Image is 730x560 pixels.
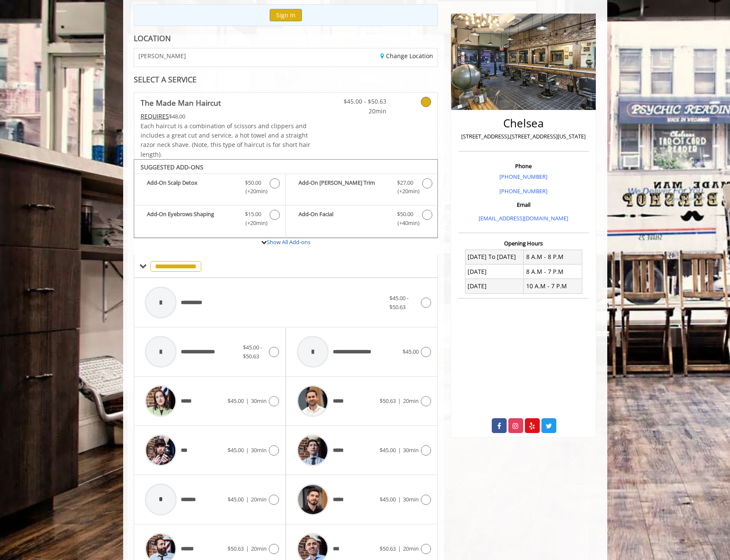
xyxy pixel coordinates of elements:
td: [DATE] To [DATE] [465,250,524,264]
span: | [398,446,401,454]
div: $48.00 [141,112,311,121]
span: 20min [336,107,386,116]
span: 30min [251,397,267,405]
span: $50.63 [380,545,396,552]
span: (+20min ) [240,219,265,228]
span: [PERSON_NAME] [138,53,186,59]
span: $27.00 [397,178,413,187]
span: 30min [403,446,419,454]
a: [PHONE_NUMBER] [499,187,547,195]
span: | [398,397,401,405]
span: $50.63 [380,397,396,405]
span: (+20min ) [240,187,265,196]
span: $45.00 - $50.63 [336,97,386,106]
span: 20min [251,545,267,552]
a: [EMAIL_ADDRESS][DOMAIN_NAME] [479,214,568,222]
span: $45.00 [228,495,244,503]
span: | [246,446,249,454]
span: 30min [403,495,419,503]
div: SELECT A SERVICE [134,76,438,84]
span: | [246,397,249,405]
span: | [246,495,249,503]
div: The Made Man Haircut Add-onS [134,159,438,238]
span: (+20min ) [392,187,417,196]
span: | [398,545,401,552]
span: (+40min ) [392,219,417,228]
span: $45.00 [380,446,396,454]
span: $45.00 [228,397,244,405]
h3: Opening Hours [458,240,589,246]
span: $45.00 [228,446,244,454]
label: Add-On Eyebrows Shaping [138,210,281,230]
b: The Made Man Haircut [141,97,221,109]
span: 20min [403,545,419,552]
a: Show All Add-ons [267,238,310,246]
b: Add-On Eyebrows Shaping [147,210,237,228]
span: | [246,545,249,552]
span: $50.00 [245,178,261,187]
b: Add-On Facial [299,210,389,228]
span: $45.00 [380,495,396,503]
span: 30min [251,446,267,454]
span: $50.63 [228,545,244,552]
span: This service needs some Advance to be paid before we block your appointment [141,112,169,120]
span: | [398,495,401,503]
p: [STREET_ADDRESS],[STREET_ADDRESS][US_STATE] [460,132,586,141]
b: SUGGESTED ADD-ONS [141,163,203,171]
span: 20min [251,495,267,503]
span: $15.00 [245,210,261,219]
td: 8 A.M - 7 P.M [524,265,582,279]
h3: Phone [460,163,586,169]
b: Add-On Scalp Detox [147,178,237,196]
button: Sign In [270,9,302,21]
span: 20min [403,397,419,405]
td: 10 A.M - 7 P.M [524,279,582,293]
span: $45.00 [403,348,419,355]
label: Add-On Facial [290,210,433,230]
td: 8 A.M - 8 P.M [524,250,582,264]
a: [PHONE_NUMBER] [499,173,547,180]
label: Add-On Beard Trim [290,178,433,198]
b: LOCATION [134,33,171,43]
a: Change Location [381,52,433,60]
label: Add-On Scalp Detox [138,178,281,198]
span: Each haircut is a combination of scissors and clippers and includes a great cut and service, a ho... [141,122,310,158]
span: $45.00 - $50.63 [389,294,409,311]
td: [DATE] [465,279,524,293]
td: [DATE] [465,265,524,279]
h2: Chelsea [460,117,586,129]
h3: Email [460,202,586,208]
span: $45.00 - $50.63 [243,343,262,360]
b: Add-On [PERSON_NAME] Trim [299,178,389,196]
span: $50.00 [397,210,413,219]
